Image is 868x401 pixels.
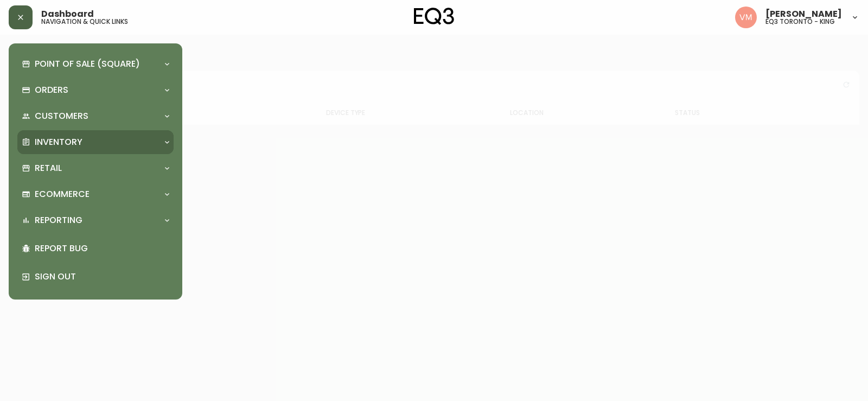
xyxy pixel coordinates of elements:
p: Ecommerce [35,188,90,200]
div: Customers [17,104,174,128]
h5: eq3 toronto - king [765,18,835,25]
p: Retail [35,162,62,174]
p: Customers [35,110,88,122]
div: Reporting [17,208,174,232]
p: Point of Sale (Square) [35,58,140,70]
img: logo [414,8,454,25]
span: Dashboard [41,10,94,18]
div: Sign Out [17,263,174,291]
p: Report Bug [35,243,169,254]
p: Orders [35,84,68,96]
div: Orders [17,78,174,102]
p: Reporting [35,214,82,226]
div: Point of Sale (Square) [17,52,174,76]
p: Inventory [35,136,82,148]
h5: navigation & quick links [41,18,128,25]
p: Sign Out [35,271,169,283]
span: [PERSON_NAME] [765,10,842,18]
div: Inventory [17,130,174,154]
img: 0f63483a436850f3a2e29d5ab35f16df [735,7,757,28]
div: Report Bug [17,234,174,263]
div: Retail [17,156,174,180]
div: Ecommerce [17,182,174,206]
